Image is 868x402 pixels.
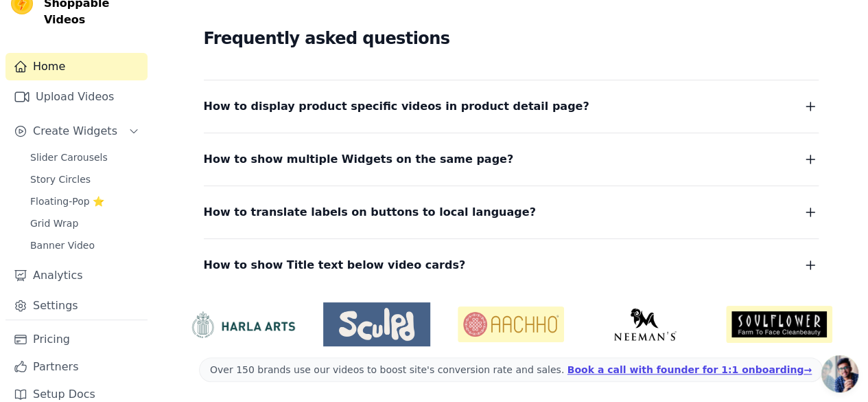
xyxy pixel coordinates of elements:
button: Create Widgets [5,118,148,145]
a: Slider Carousels [22,148,148,167]
a: Pricing [5,326,148,353]
a: Home [5,53,148,80]
button: How to show multiple Widgets on the same page? [204,150,819,169]
span: Create Widgets [33,123,117,139]
a: Story Circles [22,170,148,189]
span: How to translate labels on buttons to local language? [204,203,536,222]
img: Soulflower [726,306,832,344]
span: How to show Title text below video cards? [204,256,466,275]
a: Analytics [5,262,148,289]
h2: Frequently asked questions [204,25,819,52]
a: Settings [5,292,148,320]
img: Aachho [458,306,564,342]
img: Neeman's [591,308,698,341]
img: HarlaArts [189,311,296,339]
span: Slider Carousels [30,150,108,164]
a: Floating-Pop ⭐ [22,192,148,211]
a: Upload Videos [5,83,148,111]
a: Book a call with founder for 1:1 onboarding [567,364,812,375]
span: Floating-Pop ⭐ [30,194,104,208]
span: Story Circles [30,172,91,186]
button: How to display product specific videos in product detail page? [204,97,819,116]
div: Open chat [821,355,858,392]
span: How to show multiple Widgets on the same page? [204,150,514,169]
a: Partners [5,353,148,381]
button: How to show Title text below video cards? [204,256,819,275]
a: Grid Wrap [22,214,148,233]
img: Sculpd US [323,308,430,341]
button: How to translate labels on buttons to local language? [204,203,819,222]
span: Banner Video [30,238,95,252]
a: Banner Video [22,236,148,255]
span: Grid Wrap [30,216,78,230]
span: How to display product specific videos in product detail page? [204,97,589,116]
